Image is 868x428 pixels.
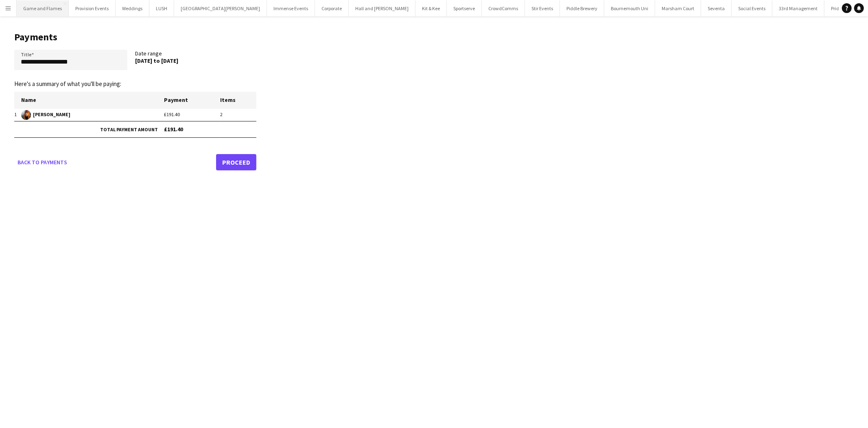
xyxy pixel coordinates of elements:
span: [PERSON_NAME] [21,110,164,120]
th: Items [220,92,256,108]
button: Piddle Brewery [560,0,604,16]
td: Total payment amount [14,121,164,137]
a: Back to payments [14,154,70,170]
button: Sportserve [447,0,482,16]
td: £191.40 [164,108,220,121]
button: Weddings [116,0,149,16]
h1: Payments [14,31,256,43]
td: 1 [14,108,21,121]
button: LUSH [149,0,174,16]
a: Proceed [216,154,256,170]
td: £191.40 [164,121,256,137]
button: Hall and [PERSON_NAME] [349,0,415,16]
button: Marsham Court [655,0,701,16]
button: Corporate [315,0,349,16]
button: CrowdComms [482,0,525,16]
th: Payment [164,92,220,108]
button: Immense Events [267,0,315,16]
button: Stir Events [525,0,560,16]
td: 2 [220,108,256,121]
button: Pride Festival [824,0,866,16]
button: Social Events [732,0,772,16]
button: [GEOGRAPHIC_DATA][PERSON_NAME] [174,0,267,16]
button: Seventa [701,0,732,16]
button: Provision Events [69,0,116,16]
button: Kit & Kee [415,0,447,16]
p: Here's a summary of what you'll be paying: [14,80,256,88]
button: Bournemouth Uni [604,0,655,16]
button: Game and Flames [17,0,69,16]
div: [DATE] to [DATE] [136,57,249,64]
button: 33rd Management [772,0,824,16]
div: Date range [136,50,257,73]
th: Name [21,92,164,108]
